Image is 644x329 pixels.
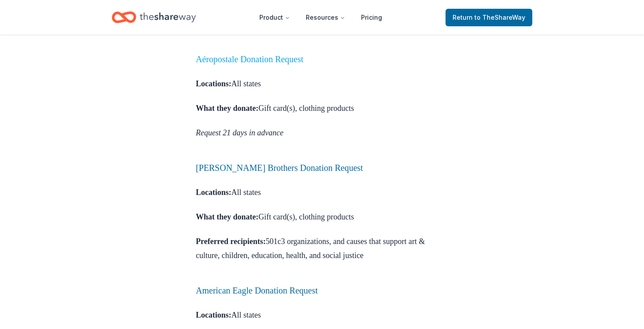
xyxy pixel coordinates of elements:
[196,237,265,246] strong: Preferred recipients:
[299,9,352,26] button: Resources
[453,12,525,23] span: Return
[196,185,448,199] p: All states
[196,101,448,115] p: Gift card(s), clothing products
[252,7,389,28] nav: Main
[446,9,532,26] a: Returnto TheShareWay
[196,210,448,224] p: Gift card(s), clothing products
[196,311,231,319] strong: Locations:
[196,308,448,322] p: All states
[196,79,231,88] strong: Locations:
[252,9,297,26] button: Product
[474,14,525,21] span: to TheShareWay
[112,7,196,28] a: Home
[196,128,283,137] em: Request 21 days in advance
[196,286,318,295] a: American Eagle Donation Request
[196,54,304,64] a: Aéropostale Donation Request
[354,9,389,26] a: Pricing
[196,188,231,197] strong: Locations:
[196,77,448,91] p: All states
[196,212,258,221] strong: What they donate:
[196,234,448,262] p: 501c3 organizations, and causes that support art & culture, children, education, health, and soci...
[196,163,363,173] a: [PERSON_NAME] Brothers Donation Request
[196,104,258,113] strong: What they donate:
